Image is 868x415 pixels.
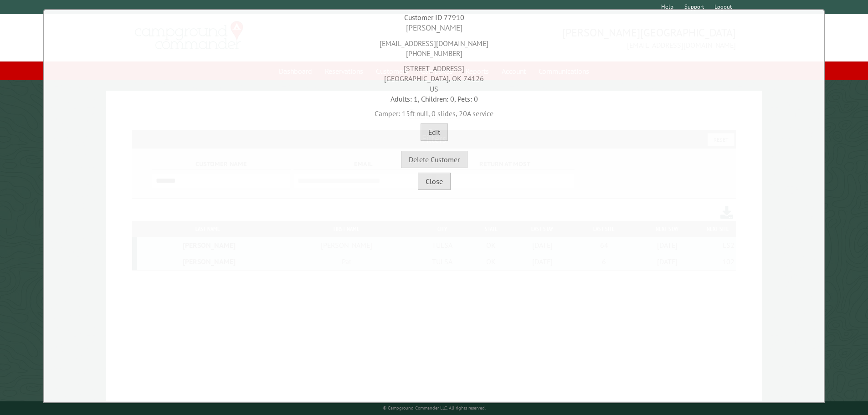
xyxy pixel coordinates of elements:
div: Camper: 15ft null, 0 slides, 20A service [46,104,822,118]
button: Delete Customer [401,151,467,168]
div: [PERSON_NAME] [46,22,822,34]
div: [EMAIL_ADDRESS][DOMAIN_NAME] [PHONE_NUMBER] [46,34,822,59]
button: Close [418,173,451,190]
div: Customer ID 77910 [46,12,822,22]
div: [STREET_ADDRESS] [GEOGRAPHIC_DATA], OK 74126 US [46,59,822,94]
small: © Campground Commander LLC. All rights reserved. [383,405,486,411]
div: Adults: 1, Children: 0, Pets: 0 [46,94,822,104]
button: Edit [421,123,448,141]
